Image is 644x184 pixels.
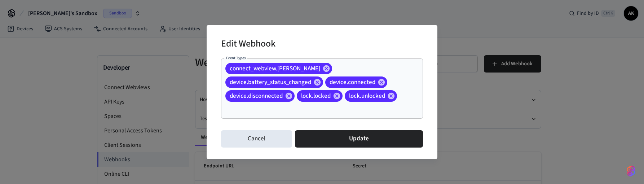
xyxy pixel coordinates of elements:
[295,130,423,148] button: Update
[345,90,397,102] div: lock.unlocked
[225,63,332,74] div: connect_webview.[PERSON_NAME]
[221,130,292,148] button: Cancel
[225,65,325,72] span: connect_webview.[PERSON_NAME]
[325,79,380,86] span: device.connected
[225,76,323,88] div: device.battery_status_changed
[226,55,246,61] label: Event Types
[297,92,335,100] span: lock.locked
[325,76,387,88] div: device.connected
[345,92,389,100] span: lock.unlocked
[225,90,295,102] div: device.disconnected
[627,165,635,177] img: SeamLogoGradient.69752ec5.svg
[225,92,287,100] span: device.disconnected
[225,79,316,86] span: device.battery_status_changed
[297,90,343,102] div: lock.locked
[221,34,275,56] h2: Edit Webhook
